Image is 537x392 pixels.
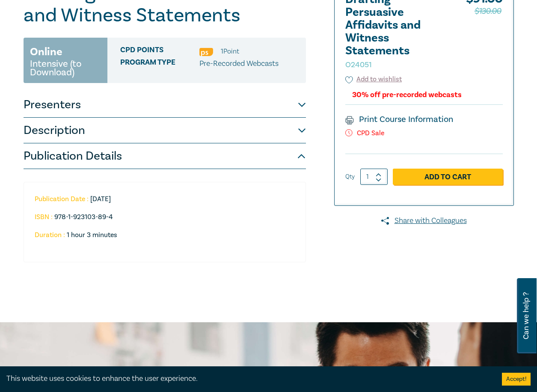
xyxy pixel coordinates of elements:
[345,172,355,181] label: Qty
[6,373,489,384] div: This website uses cookies to enhance the user experience.
[35,195,89,203] strong: Publication Date :
[502,373,531,386] button: Accept cookies
[120,46,199,57] span: CPD Points
[345,74,402,84] button: Add to wishlist
[30,59,101,77] small: Intensive (to Download)
[221,46,239,57] li: 1 Point
[35,195,288,203] li: [DATE]
[120,58,199,69] span: Program type
[30,44,62,59] h3: Online
[35,213,288,221] li: 978-1-923103-89-4
[24,92,306,118] button: Presenters
[35,231,295,239] li: 1 hour 3 minutes
[35,231,65,239] strong: Duration :
[345,60,372,70] small: O24051
[360,169,388,185] input: 1
[345,129,503,137] p: CPD Sale
[352,91,462,99] div: 30% off pre-recorded webcasts
[475,4,501,18] span: $130.00
[522,283,530,348] span: Can we help ?
[345,114,454,125] a: Print Course Information
[24,143,306,169] button: Publication Details
[35,213,53,221] strong: ISBN :
[393,169,503,185] a: Add to Cart
[199,48,213,56] img: Professional Skills
[199,58,279,69] p: Pre-Recorded Webcasts
[24,118,306,143] button: Description
[334,215,514,226] a: Share with Colleagues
